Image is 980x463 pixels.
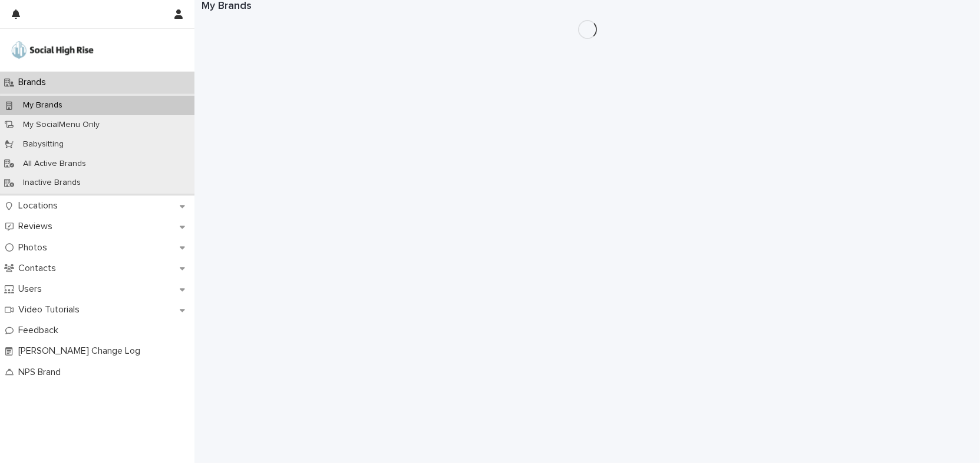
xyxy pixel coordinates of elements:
[14,200,67,211] p: Locations
[14,120,109,130] p: My SocialMenu Only
[14,221,62,232] p: Reviews
[14,100,72,110] p: My Brands
[14,139,73,149] p: Babysitting
[9,38,95,62] img: o5DnuTxEQV6sW9jFYBBf
[14,304,89,315] p: Video Tutorials
[14,263,65,274] p: Contacts
[14,345,150,357] p: [PERSON_NAME] Change Log
[14,283,51,295] p: Users
[14,325,68,336] p: Feedback
[14,159,95,169] p: All Active Brands
[14,178,90,188] p: Inactive Brands
[14,77,55,88] p: Brands
[14,242,57,253] p: Photos
[14,367,70,378] p: NPS Brand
